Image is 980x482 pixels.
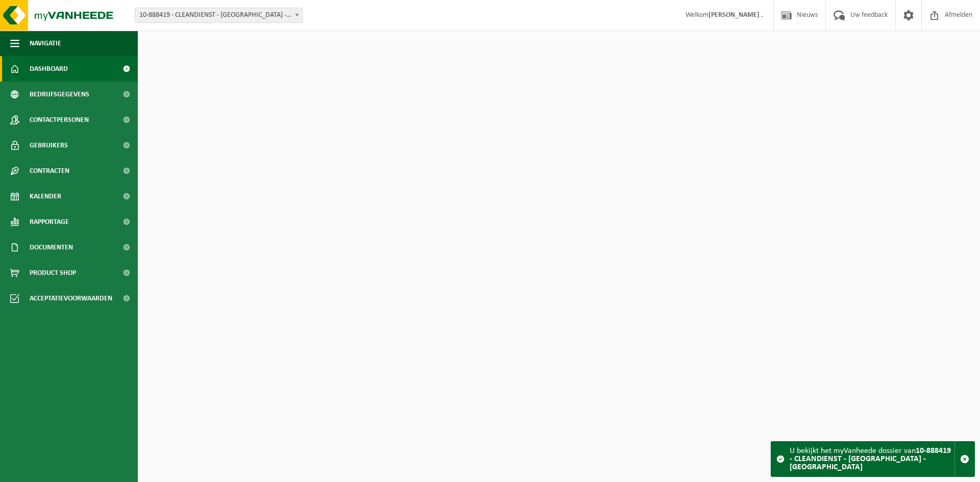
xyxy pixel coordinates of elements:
[30,235,73,260] span: Documenten
[30,209,69,235] span: Rapportage
[135,8,302,22] span: 10-888419 - CLEANDIENST - GENT - GENT
[30,158,69,184] span: Contracten
[30,133,68,158] span: Gebruikers
[30,82,89,107] span: Bedrijfsgegevens
[790,447,951,471] strong: 10-888419 - CLEANDIENST - [GEOGRAPHIC_DATA] - [GEOGRAPHIC_DATA]
[30,286,112,311] span: Acceptatievoorwaarden
[30,31,61,56] span: Navigatie
[790,442,954,476] div: U bekijkt het myVanheede dossier van
[30,260,76,286] span: Product Shop
[30,56,68,82] span: Dashboard
[30,107,89,133] span: Contactpersonen
[30,184,61,209] span: Kalender
[708,11,763,19] strong: [PERSON_NAME] .
[135,8,303,23] span: 10-888419 - CLEANDIENST - GENT - GENT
